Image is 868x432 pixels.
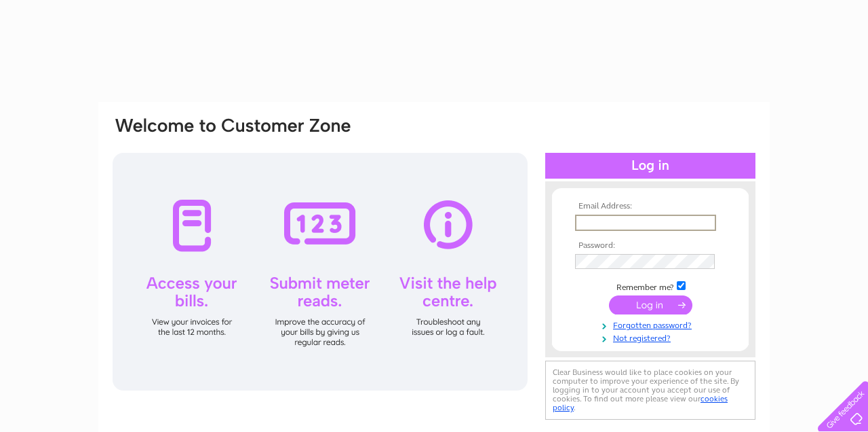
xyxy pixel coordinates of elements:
[545,361,755,420] div: Clear Business would like to place cookies on your computer to improve your experience of the sit...
[572,202,729,211] th: Email Address:
[572,241,729,251] th: Password:
[575,331,729,344] a: Not registered?
[553,394,728,412] a: cookies policy
[609,295,692,314] input: Submit
[572,279,729,293] td: Remember me?
[575,318,729,331] a: Forgotten password?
